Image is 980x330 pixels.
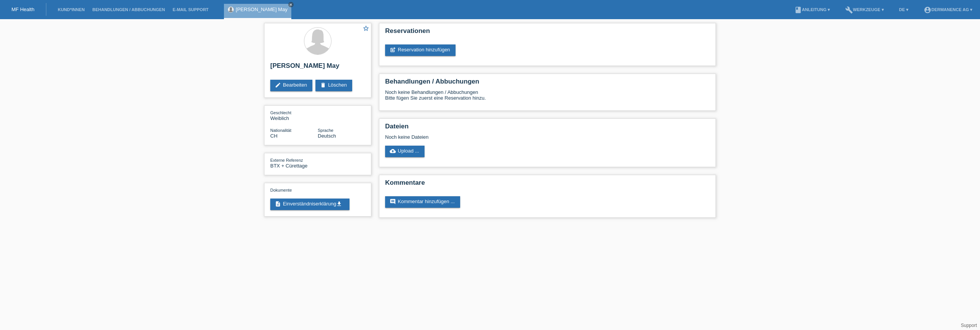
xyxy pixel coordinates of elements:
[288,2,294,7] a: close
[270,158,303,163] span: Externe Referenz
[390,199,396,205] i: comment
[961,323,977,328] a: Support
[320,82,326,88] i: delete
[318,128,333,133] span: Sprache
[270,199,350,210] a: descriptionEinverständniserklärungget_app
[54,7,88,12] a: Kund*innen
[336,201,342,207] i: get_app
[895,7,912,12] a: DE ▾
[275,201,281,207] i: description
[270,188,292,192] span: Dokumente
[270,62,365,74] h2: [PERSON_NAME] May
[289,3,293,7] i: close
[385,44,456,56] a: post_addReservation hinzufügen
[845,6,853,14] i: build
[88,7,169,12] a: Behandlungen / Abbuchungen
[363,25,369,33] a: star_border
[236,7,287,12] a: [PERSON_NAME] May
[270,157,318,169] div: BTX + Cürettage
[385,196,460,208] a: commentKommentar hinzufügen ...
[385,179,710,190] h2: Kommentare
[385,123,710,134] h2: Dateien
[385,134,619,140] div: Noch keine Dateien
[791,7,834,12] a: bookAnleitung ▾
[315,80,352,91] a: deleteLöschen
[385,78,710,89] h2: Behandlungen / Abbuchungen
[270,110,318,121] div: Weiblich
[270,80,312,91] a: editBearbeiten
[385,27,710,39] h2: Reservationen
[11,7,34,12] a: MF Health
[924,6,931,14] i: account_circle
[390,47,396,53] i: post_add
[794,6,802,14] i: book
[270,128,291,133] span: Nationalität
[270,110,291,115] span: Geschlecht
[275,82,281,88] i: edit
[390,148,396,154] i: cloud_upload
[841,7,888,12] a: buildWerkzeuge ▾
[169,7,212,12] a: E-Mail Support
[270,133,278,139] span: Schweiz
[920,7,976,12] a: account_circleDermanence AG ▾
[318,133,336,139] span: Deutsch
[385,146,425,157] a: cloud_uploadUpload ...
[385,89,710,107] div: Noch keine Behandlungen / Abbuchungen Bitte fügen Sie zuerst eine Reservation hinzu.
[363,25,369,32] i: star_border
